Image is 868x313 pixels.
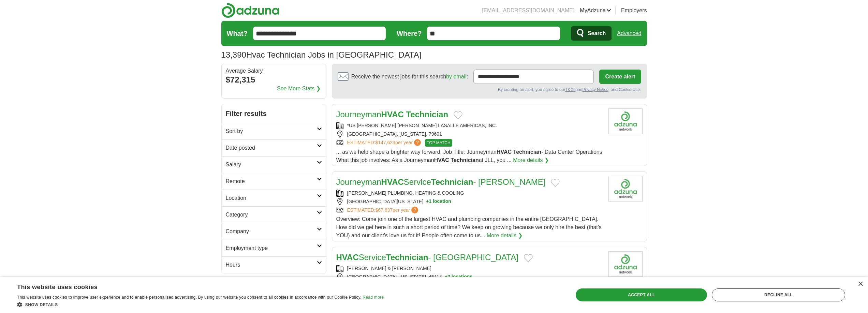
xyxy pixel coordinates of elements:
div: Decline all [712,288,845,301]
h2: Remote [226,177,317,185]
a: JourneymanHVACServiceTechnician- [PERSON_NAME] [336,177,546,187]
a: Hours [222,256,326,273]
div: Average Salary [226,68,322,74]
img: Company logo [608,176,643,202]
span: Search [588,27,606,40]
strong: HVAC [336,253,359,262]
h2: Hours [226,261,317,269]
a: Employers [621,6,647,15]
img: Company logo [608,251,643,277]
div: This website uses cookies [17,281,367,291]
strong: Technician [406,110,448,119]
button: +1 location [426,198,451,205]
a: Read more, opens a new window [363,295,384,300]
a: Category [222,206,326,223]
a: Company [222,223,326,240]
h2: Company [226,227,317,236]
a: by email [446,74,467,79]
a: Sort by [222,123,326,139]
span: This website uses cookies to improve user experience and to enable personalised advertising. By u... [17,295,362,300]
span: ? [411,207,418,213]
div: [PERSON_NAME] & [PERSON_NAME] [336,265,603,272]
a: T&Cs [565,87,575,92]
span: Show details [25,302,58,307]
h2: Filter results [222,104,326,123]
button: +2 locations [445,273,472,281]
div: [PERSON_NAME] PLUMBING, HEATING & COOLING [336,190,603,197]
a: Employment type [222,240,326,256]
div: *US [PERSON_NAME] [PERSON_NAME] LASALLE AMERICAS, INC. [336,122,603,129]
div: $72,315 [226,74,322,86]
strong: Technician [451,157,479,163]
strong: HVAC [434,157,449,163]
label: Where? [397,28,422,39]
button: Add to favorite jobs [551,179,560,187]
a: MyAdzuna [580,6,611,15]
span: TOP MATCH [425,139,452,147]
div: Show details [17,301,384,308]
img: Adzuna logo [221,3,279,18]
span: $147,623 [375,140,395,145]
a: Remote [222,173,326,190]
button: Add to favorite jobs [454,111,462,119]
span: ... as we help shape a brighter way forward. Job Title: Journeyman - Data Center Operations What ... [336,149,602,163]
strong: Technician [513,149,541,155]
h2: Location [226,194,317,202]
div: [GEOGRAPHIC_DATA], [US_STATE], 79601 [336,131,603,138]
a: HVACServiceTechnician- [GEOGRAPHIC_DATA] [336,253,518,262]
li: [EMAIL_ADDRESS][DOMAIN_NAME] [482,6,574,15]
strong: Technician [386,253,428,262]
a: Privacy Notice [582,87,608,92]
h2: Date posted [226,144,317,152]
a: JourneymanHVAC Technician [336,110,448,119]
span: Receive the newest jobs for this search : [351,73,468,81]
a: Date posted [222,139,326,156]
h2: Employment type [226,244,317,252]
a: See More Stats ❯ [277,85,321,93]
a: ESTIMATED:$67,837per year? [347,207,420,214]
span: + [426,198,429,205]
button: Search [571,26,612,41]
h2: Category [226,211,317,219]
span: + [445,273,447,281]
a: More details ❯ [487,232,523,240]
a: Salary [222,156,326,173]
div: [GEOGRAPHIC_DATA][US_STATE] [336,198,603,205]
a: Location [222,190,326,206]
span: 13,390 [221,49,246,61]
h2: Salary [226,161,317,169]
strong: HVAC [497,149,512,155]
button: Add to favorite jobs [524,254,533,262]
div: [GEOGRAPHIC_DATA], [US_STATE], 45414 [336,273,603,281]
div: Close [858,282,863,287]
strong: HVAC [381,110,404,119]
div: Accept all [576,288,707,301]
strong: Technician [431,177,473,187]
label: What? [227,28,248,39]
h1: Hvac Technician Jobs in [GEOGRAPHIC_DATA] [221,50,422,59]
span: ? [414,139,421,146]
button: Create alert [599,70,641,84]
a: Advanced [617,27,641,40]
a: ESTIMATED:$147,623per year? [347,139,423,147]
a: More details ❯ [513,156,549,164]
span: $67,837 [375,207,393,213]
img: Company logo [608,108,643,134]
strong: HVAC [381,177,404,187]
div: By creating an alert, you agree to our and , and Cookie Use. [338,87,641,93]
span: Overview: Come join one of the largest HVAC and plumbing companies in the entire [GEOGRAPHIC_DATA... [336,216,602,238]
h2: Sort by [226,127,317,135]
